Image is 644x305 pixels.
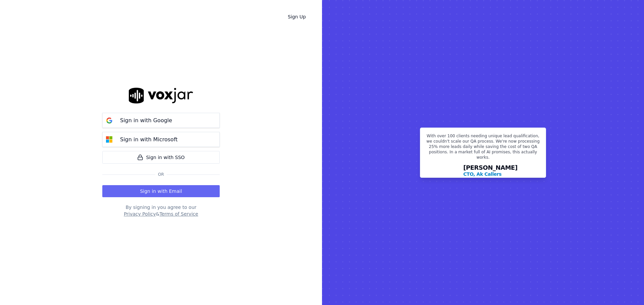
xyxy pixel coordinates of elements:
[102,204,220,217] div: By signing in you agree to our &
[155,172,167,177] span: Or
[102,132,220,147] button: Sign in with Microsoft
[129,88,193,103] img: logo
[463,165,518,177] div: [PERSON_NAME]
[103,114,116,127] img: google Sign in button
[124,211,156,217] button: Privacy Policy
[120,136,178,144] p: Sign in with Microsoft
[159,211,198,217] button: Terms of Service
[102,113,220,128] button: Sign in with Google
[120,117,172,125] p: Sign in with Google
[424,133,542,163] p: With over 100 clients needing unique lead qualification, we couldn't scale our QA process. We're ...
[463,171,501,177] p: CTO, Ak Callers
[103,133,116,146] img: microsoft Sign in button
[282,11,311,23] a: Sign Up
[102,185,220,197] button: Sign in with Email
[102,151,220,164] a: Sign in with SSO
